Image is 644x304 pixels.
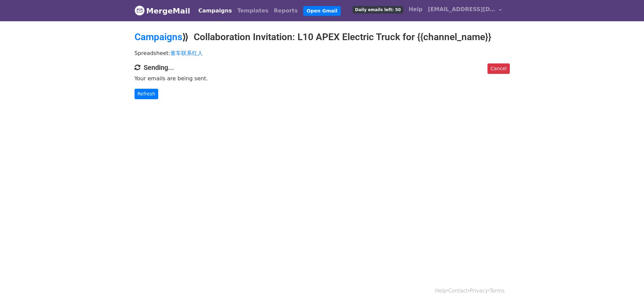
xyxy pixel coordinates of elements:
[425,3,504,19] a: [EMAIL_ADDRESS][DOMAIN_NAME]
[353,6,403,13] span: Daily emails left: 50
[135,5,145,16] img: MergeMail logo
[470,288,488,294] a: Privacy
[350,3,406,16] a: Daily emails left: 50
[428,5,496,13] span: [EMAIL_ADDRESS][DOMAIN_NAME]
[135,4,190,18] a: MergeMail
[448,288,468,294] a: Contact
[235,4,271,18] a: Templates
[135,75,510,82] p: Your emails are being sent.
[135,89,159,99] a: Refresh
[303,6,341,16] a: Open Gmail
[271,4,301,18] a: Reports
[135,31,510,43] h2: ⟫ Collaboration Invitation: L10 APEX Electric Truck for {{channel_name}}
[135,63,510,72] h4: Sending...
[435,288,447,294] a: Help
[487,63,509,74] a: Cancel
[406,3,425,16] a: Help
[135,50,510,57] p: Spreadsheet:
[135,31,182,43] a: Campaigns
[490,288,504,294] a: Terms
[196,4,235,18] a: Campaigns
[170,50,203,56] a: 童车联系红人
